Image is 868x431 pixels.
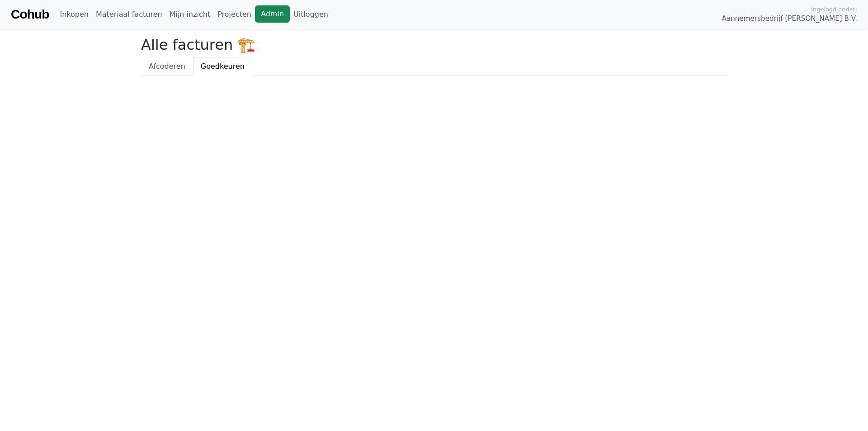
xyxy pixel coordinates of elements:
[811,5,857,14] span: Ingelogd onder:
[11,4,49,25] a: Cohub
[166,5,214,24] a: Mijn inzicht
[141,36,727,53] h2: Alle facturen 🏗️
[290,5,332,24] a: Uitloggen
[149,62,185,71] span: Afcoderen
[255,5,290,23] a: Admin
[214,5,255,24] a: Projecten
[92,5,166,24] a: Materiaal facturen
[193,57,252,76] a: Goedkeuren
[201,62,245,71] span: Goedkeuren
[141,57,193,76] a: Afcoderen
[56,5,92,24] a: Inkopen
[722,14,857,24] span: Aannemersbedrijf [PERSON_NAME] B.V.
